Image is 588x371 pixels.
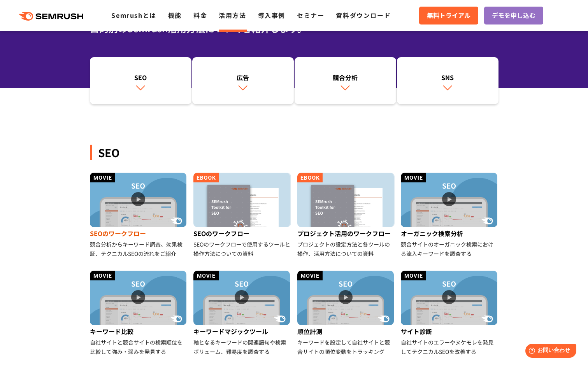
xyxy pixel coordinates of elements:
[401,227,498,240] div: オーガニック検索分析
[298,73,392,82] div: 競合分析
[90,57,191,105] a: SEO
[297,173,395,258] a: プロジェクト活用のワークフロー プロジェクトの設定方法と各ツールの操作、活用方法についての資料
[297,325,395,338] div: 順位計測
[519,341,579,362] iframe: Help widget launcher
[111,10,156,20] a: Semrushとは
[484,7,543,24] a: デモを申し込む
[297,10,324,20] a: セミナー
[297,271,395,356] a: 順位計測 キーワードを設定して自社サイトと競合サイトの順位変動をトラッキング
[168,10,182,20] a: 機能
[193,271,291,356] a: キーワードマジックツール 軸となるキーワードの関連語句や検索ボリューム、難易度を調査する
[401,73,495,82] div: SNS
[492,10,535,21] span: デモを申し込む
[196,73,290,82] div: 広告
[401,271,498,356] a: サイト診断 自社サイトのエラーやヌケモレを発見してテクニカルSEOを改善する
[258,10,285,20] a: 導入事例
[90,325,188,338] div: キーワード比較
[193,227,291,240] div: SEOのワークフロー
[193,240,291,258] div: SEOのワークフローで使用するツールと操作方法についての資料
[219,10,246,20] a: 活用方法
[419,7,478,24] a: 無料トライアル
[90,240,188,258] div: 競合分析からキーワード調査、効果検証、テクニカルSEOの流れをご紹介
[295,57,396,105] a: 競合分析
[90,338,188,356] div: 自社サイトと競合サイトの検索順位を比較して強み・弱みを発見する
[192,57,294,105] a: 広告
[193,338,291,356] div: 軸となるキーワードの関連語句や検索ボリューム、難易度を調査する
[401,338,498,356] div: 自社サイトのエラーやヌケモレを発見してテクニカルSEOを改善する
[90,227,188,240] div: SEOのワークフロー
[401,325,498,338] div: サイト診断
[401,173,498,258] a: オーガニック検索分析 競合サイトのオーガニック検索における流入キーワードを調査する
[90,271,188,356] a: キーワード比較 自社サイトと競合サイトの検索順位を比較して強み・弱みを発見する
[90,145,498,160] div: SEO
[193,10,207,20] a: 料金
[397,57,498,105] a: SNS
[297,240,395,258] div: プロジェクトの設定方法と各ツールの操作、活用方法についての資料
[94,73,188,82] div: SEO
[90,173,188,258] a: SEOのワークフロー 競合分析からキーワード調査、効果検証、テクニカルSEOの流れをご紹介
[193,173,291,258] a: SEOのワークフロー SEOのワークフローで使用するツールと操作方法についての資料
[193,325,291,338] div: キーワードマジックツール
[401,240,498,258] div: 競合サイトのオーガニック検索における流入キーワードを調査する
[297,338,395,356] div: キーワードを設定して自社サイトと競合サイトの順位変動をトラッキング
[427,10,470,21] span: 無料トライアル
[297,227,395,240] div: プロジェクト活用のワークフロー
[336,10,391,20] a: 資料ダウンロード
